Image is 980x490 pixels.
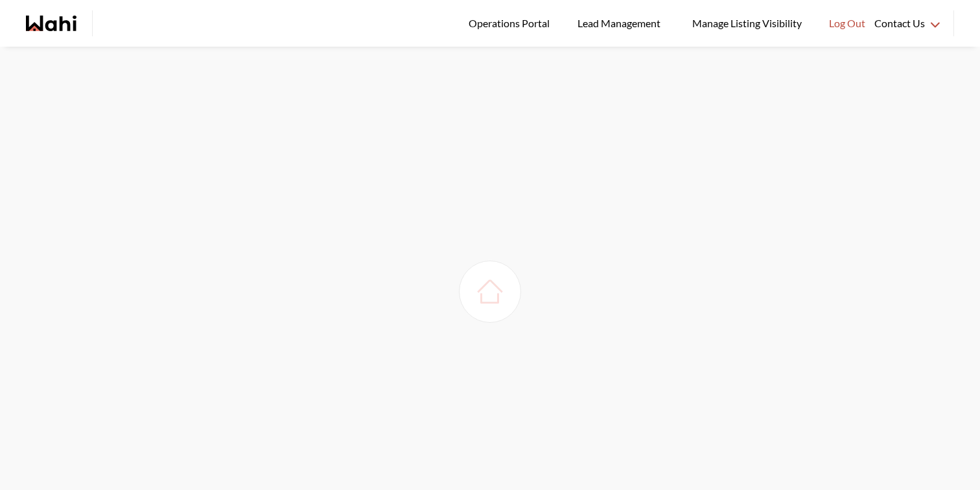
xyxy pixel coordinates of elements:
span: Lead Management [577,15,665,32]
span: Log Out [829,15,865,32]
span: Manage Listing Visibility [688,15,806,32]
a: Wahi homepage [26,16,76,31]
img: loading house image [472,274,508,310]
span: Operations Portal [469,15,554,32]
